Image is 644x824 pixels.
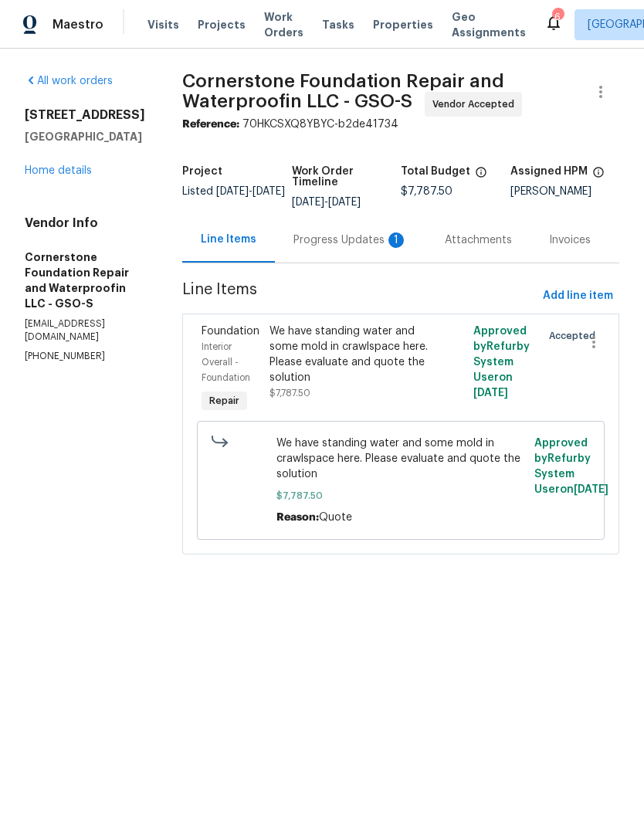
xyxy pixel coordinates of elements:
div: Invoices [549,232,591,248]
span: [DATE] [473,388,508,398]
div: Attachments [445,232,512,248]
span: $7,787.50 [401,186,452,197]
span: Listed [182,186,285,197]
h4: Vendor Info [25,215,145,231]
a: Home details [25,165,92,176]
span: Work Orders [264,9,303,40]
span: Reason: [276,512,319,523]
p: [EMAIL_ADDRESS][DOMAIN_NAME] [25,317,145,344]
span: [DATE] [574,484,608,495]
h5: Assigned HPM [510,166,588,177]
div: [PERSON_NAME] [510,186,620,197]
span: The hpm assigned to this work order. [592,166,605,186]
h5: Project [182,166,222,177]
span: Tasks [322,19,354,30]
span: Visits [147,17,179,32]
span: Quote [319,512,352,523]
p: [PHONE_NUMBER] [25,350,145,363]
span: Projects [198,17,246,32]
span: [DATE] [253,186,285,197]
h5: Work Order Timeline [292,166,402,188]
h2: [STREET_ADDRESS] [25,107,145,123]
span: We have standing water and some mold in crawlspace here. Please evaluate and quote the solution [276,436,526,482]
span: Interior Overall - Foundation [202,342,250,382]
span: Repair [203,393,246,409]
div: Progress Updates [293,232,408,248]
span: [DATE] [328,197,361,208]
span: The total cost of line items that have been proposed by Opendoor. This sum includes line items th... [475,166,487,186]
b: Reference: [182,119,239,130]
span: Foundation [202,326,259,337]
span: Vendor Accepted [432,97,520,112]
span: Properties [373,17,433,32]
span: [DATE] [216,186,249,197]
span: $7,787.50 [269,388,310,398]
span: Geo Assignments [452,9,526,40]
span: Line Items [182,282,537,310]
span: Maestro [53,17,103,32]
h5: [GEOGRAPHIC_DATA] [25,129,145,144]
span: Accepted [549,328,602,344]
button: Add line item [537,282,619,310]
h5: Total Budget [401,166,470,177]
span: - [216,186,285,197]
span: $7,787.50 [276,488,526,504]
a: All work orders [25,76,113,86]
span: Cornerstone Foundation Repair and Waterproofin LLC - GSO-S [182,72,504,110]
span: Approved by Refurby System User on [534,438,608,495]
div: We have standing water and some mold in crawlspace here. Please evaluate and quote the solution [269,324,430,385]
span: [DATE] [292,197,324,208]
h5: Cornerstone Foundation Repair and Waterproofin LLC - GSO-S [25,249,145,311]
div: 6 [552,9,563,25]
div: Line Items [201,232,256,247]
div: 70HKCSXQ8YBYC-b2de41734 [182,117,619,132]
span: - [292,197,361,208]
span: Add line item [543,287,613,306]
span: Approved by Refurby System User on [473,326,530,398]
div: 1 [388,232,404,248]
